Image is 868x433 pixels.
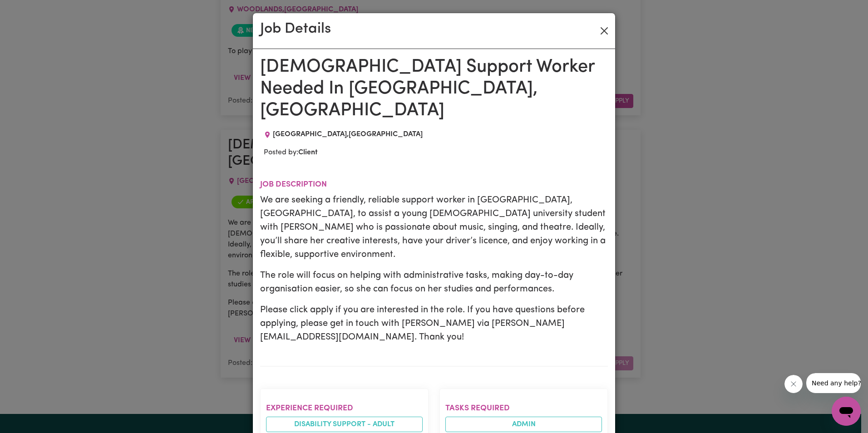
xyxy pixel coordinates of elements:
[260,180,608,189] h2: Job description
[266,417,423,432] li: Disability support - Adult
[298,149,318,156] b: Client
[260,20,331,38] h2: Job Details
[445,417,602,432] li: Admin
[784,375,803,393] iframe: Close message
[260,56,608,122] h1: [DEMOGRAPHIC_DATA] Support Worker Needed In [GEOGRAPHIC_DATA], [GEOGRAPHIC_DATA]
[260,129,426,140] div: Job location: PERTH, Western Australia
[597,24,612,38] button: Close
[5,6,55,14] span: Need any help?
[445,403,602,413] h2: Tasks required
[266,403,423,413] h2: Experience required
[832,397,861,426] iframe: Button to launch messaging window
[260,269,608,296] p: The role will focus on helping with administrative tasks, making day-to-day organisation easier, ...
[806,373,861,393] iframe: Message from company
[260,193,608,261] p: We are seeking a friendly, reliable support worker in [GEOGRAPHIC_DATA], [GEOGRAPHIC_DATA], to as...
[273,131,423,138] span: [GEOGRAPHIC_DATA] , [GEOGRAPHIC_DATA]
[260,303,608,344] p: Please click apply if you are interested in the role. If you have questions before applying, plea...
[264,149,318,156] span: Posted by:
